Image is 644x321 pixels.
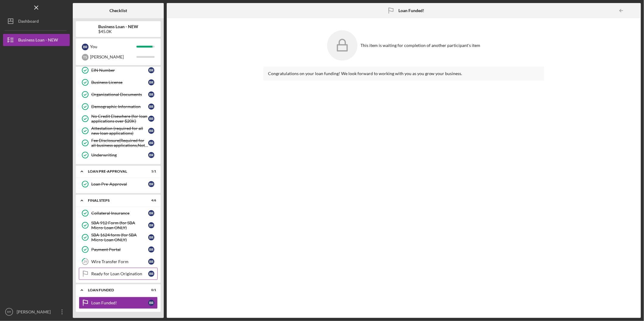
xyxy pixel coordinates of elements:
div: This item is waiting for completion of another participant's item [361,43,480,48]
a: SBA 912 Form (for SBA Micro-Loan ONLY)BR [79,219,158,231]
button: Dashboard [3,15,70,27]
tspan: 29 [83,260,87,264]
div: 1 / 1 [145,170,156,173]
div: LOAN FUNDED [88,288,141,292]
div: B R [148,234,154,240]
div: Wire Transfer Form [91,259,148,264]
div: B R [148,128,154,134]
a: Loan Funded!BR [79,297,158,309]
div: Payment Portal [91,247,148,252]
div: No Credit Elsewhere (for loan applications over $20K) [91,114,148,124]
div: B R [148,181,154,187]
a: Organizational DocumentsBR [79,88,158,101]
div: Business Loan - NEW [18,34,58,48]
div: 4 / 6 [145,199,156,202]
div: B R [148,104,154,110]
div: EIN Number [91,68,148,73]
div: SBA 912 Form (for SBA Micro-Loan ONLY) [91,220,148,230]
a: Payment PortalBR [79,243,158,256]
text: BR [7,310,11,314]
div: Business License [91,80,148,85]
b: Business Loan - NEW [98,24,138,29]
a: Ready for Loan OriginationBR [79,268,158,280]
div: $45.0K [98,29,138,34]
div: Congratulations on your loan funding! We look forward to working with you as you grow your business. [263,67,544,81]
div: FINAL STEPS [88,199,141,202]
div: SBA 1624 form (for SBA Micro-Loan ONLY) [91,233,148,242]
div: B R [148,152,154,158]
div: B R [148,91,154,98]
div: T S [82,54,89,61]
div: B R [148,79,154,85]
div: Dashboard [18,15,39,29]
div: B R [148,271,154,277]
div: Underwriting [91,153,148,157]
div: [PERSON_NAME] [15,306,55,319]
div: Ready for Loan Origination [91,271,148,276]
div: Demographic Information [91,104,148,109]
div: Loan Pre-Approval [91,182,148,187]
div: B R [82,44,89,50]
a: Fee Disclosure(Required for all business applications,Not needed for Contractor loans)BR [79,137,158,149]
button: BR[PERSON_NAME] [3,306,70,318]
div: Collateral Insurance [91,211,148,216]
a: Attestation (required for all new loan applications)BR [79,125,158,137]
a: Demographic InformationBR [79,101,158,113]
b: Checklist [109,8,127,13]
div: Fee Disclosure(Required for all business applications,Not needed for Contractor loans) [91,138,148,148]
div: LOAN PRE-APPROVAL [88,170,141,173]
a: SBA 1624 form (for SBA Micro-Loan ONLY)BR [79,231,158,243]
div: B R [148,259,154,265]
div: You [90,41,136,52]
div: B R [148,116,154,122]
div: B R [148,67,154,73]
div: Attestation (required for all new loan applications) [91,126,148,136]
div: B R [148,222,154,228]
a: Collateral InsuranceBR [79,207,158,219]
a: Business LicenseBR [79,76,158,88]
div: B R [148,300,154,306]
button: Business Loan - NEW [3,34,70,46]
div: [PERSON_NAME] [90,52,136,62]
div: Loan Funded! [91,300,148,305]
b: Loan Funded! [398,8,424,13]
a: Loan Pre-ApprovalBR [79,178,158,190]
a: EIN NumberBR [79,64,158,76]
a: No Credit Elsewhere (for loan applications over $20K)BR [79,113,158,125]
div: B R [148,140,154,146]
div: Organizational Documents [91,92,148,97]
div: 0 / 1 [145,288,156,292]
div: B R [148,247,154,253]
a: 29Wire Transfer FormBR [79,256,158,268]
a: UnderwritingBR [79,149,158,161]
div: B R [148,210,154,216]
